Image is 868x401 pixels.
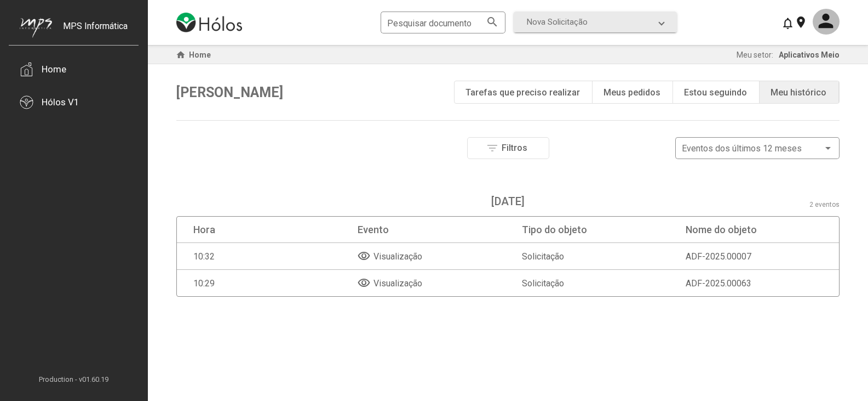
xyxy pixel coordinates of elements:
[174,48,187,61] mat-icon: home
[193,217,330,243] mat-header-cell: Hora
[684,87,747,98] div: Estou seguindo
[373,251,422,262] span: Visualização
[42,64,66,75] div: Home
[189,50,211,59] span: Home
[682,143,802,154] span: Eventos dos últimos 12 meses
[809,201,840,208] div: 2 eventos
[176,13,242,32] img: logo-holos.png
[193,278,215,289] div: 10:29
[373,278,422,289] span: Visualização
[686,251,751,262] span: ADF-2025.00007
[522,278,564,289] div: Solicitação
[737,50,773,59] span: Meu setor:
[358,250,371,263] mat-icon: visibility
[358,276,371,290] mat-icon: visibility
[794,15,807,29] mat-icon: location_on
[502,143,527,153] span: Filtros
[527,17,588,27] span: Nova Solicitação
[514,12,677,32] mat-expansion-panel-header: Nova Solicitação
[486,142,499,155] mat-icon: filter_list
[522,251,564,262] div: Solicitação
[63,21,128,48] div: MPS Informática
[771,87,826,98] div: Meu histórico
[779,50,840,59] span: Aplicativos Meio
[42,97,79,108] div: Hólos V1
[465,87,580,98] div: Tarefas que preciso realizar
[522,217,659,243] mat-header-cell: Tipo do objeto
[603,87,660,98] div: Meus pedidos
[358,217,495,243] mat-header-cell: Evento
[9,375,139,383] span: Production - v01.60.19
[491,195,525,208] div: [DATE]
[486,15,499,28] mat-icon: search
[467,137,549,159] button: Filtros
[20,18,52,38] img: mps-image-cropped.png
[686,217,823,243] mat-header-cell: Nome do objeto
[686,278,751,289] span: ADF-2025.00063
[193,251,215,262] div: 10:32
[176,84,283,100] span: [PERSON_NAME]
